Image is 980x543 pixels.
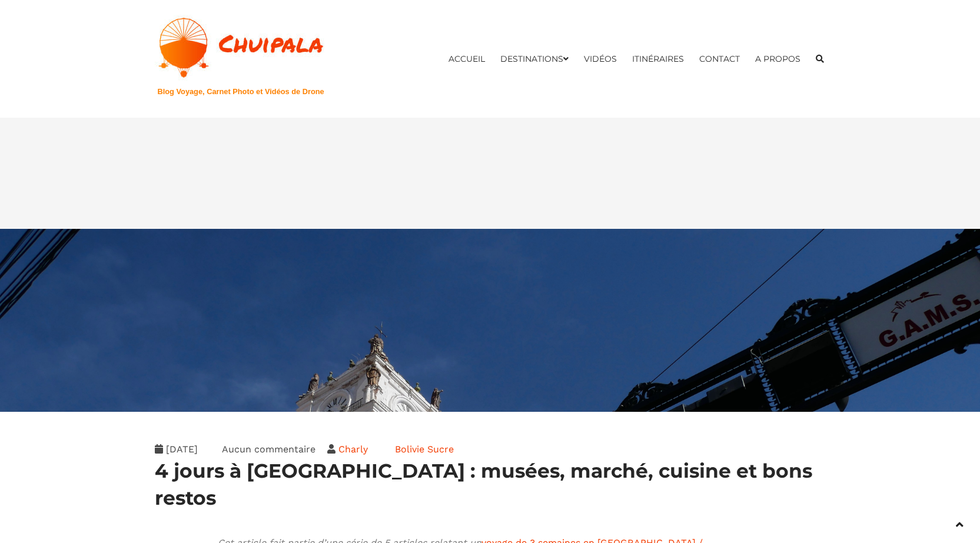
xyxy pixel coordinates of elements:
a: Itinéraires [626,44,690,74]
li: Creation time [152,441,201,457]
a: Sucre [427,444,454,455]
h1: 4 jours à [GEOGRAPHIC_DATA] : musées, marché, cuisine et bons restos [155,457,826,511]
a: Accueil [443,44,491,74]
a: Vidéos [578,44,623,74]
a: Bolivie [395,444,424,455]
a: A propos [749,44,806,74]
img: Chuipala Blog Voyage, Carnet photo et vidéos de drone [155,15,331,81]
a: Charly [338,444,368,455]
a: Blog Voyage, Carnet Photo et Vidéos de Drone [155,15,331,103]
li: Author [324,441,371,457]
h1: Blog Voyage, Carnet Photo et Vidéos de Drone [158,86,331,97]
li: Number of comments [207,441,318,457]
a: Destinations [494,44,574,74]
li: Post categories [377,441,457,457]
a: Contact [693,44,746,74]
